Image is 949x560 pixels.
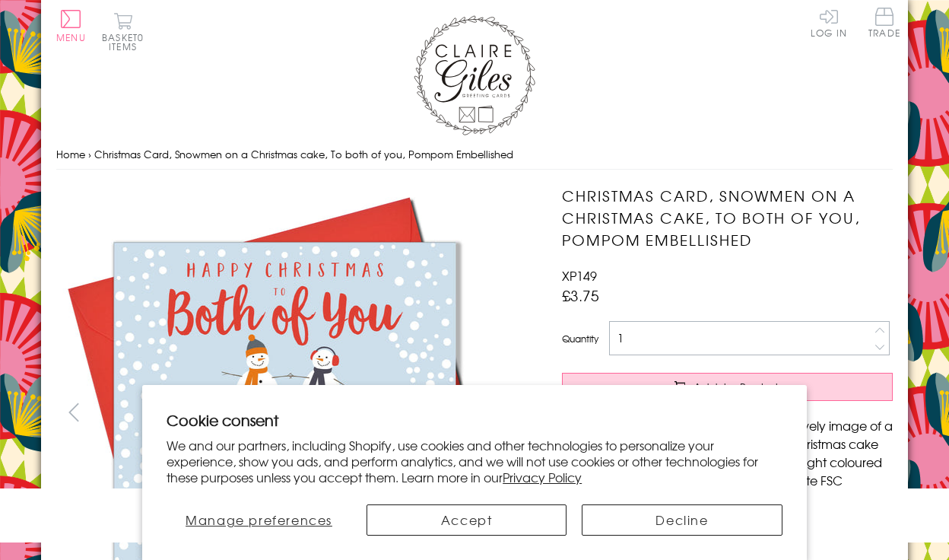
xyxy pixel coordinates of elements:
[503,468,582,486] a: Privacy Policy
[562,185,893,250] h1: Christmas Card, Snowmen on a Christmas cake, To both of you, Pompom Embellished
[109,30,144,53] span: 0 items
[562,373,893,401] button: Add to Basket
[186,511,332,529] span: Manage preferences
[811,8,847,37] a: Log In
[414,15,535,135] img: Claire Giles Greetings Cards
[56,139,893,170] nav: breadcrumbs
[868,8,900,37] span: Trade
[56,10,86,42] button: Menu
[167,504,351,536] button: Manage preferences
[562,285,599,306] span: £3.75
[167,437,782,485] p: We and our partners, including Shopify, use cookies and other technologies to personalize your ex...
[367,504,567,536] button: Accept
[562,266,597,285] span: XP149
[56,395,90,429] button: prev
[56,30,86,44] span: Menu
[693,380,780,395] span: Add to Basket
[88,147,91,161] span: ›
[167,409,782,431] h2: Cookie consent
[868,8,900,40] a: Trade
[582,504,782,536] button: Decline
[56,147,85,161] a: Home
[102,12,144,51] button: Basket0 items
[94,147,513,161] span: Christmas Card, Snowmen on a Christmas cake, To both of you, Pompom Embellished
[562,332,598,345] label: Quantity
